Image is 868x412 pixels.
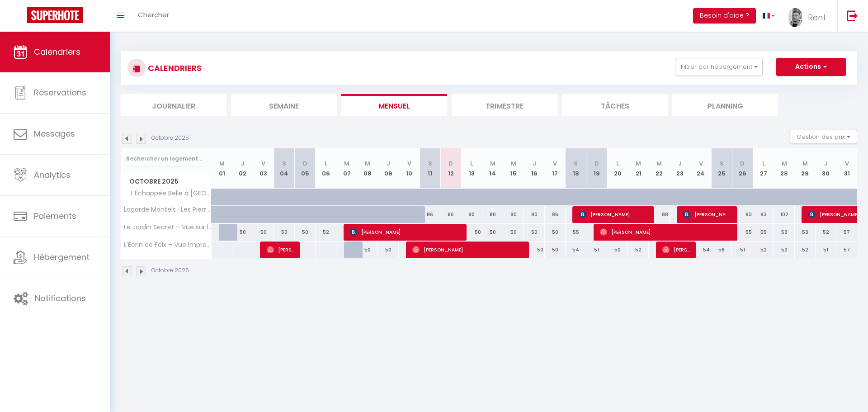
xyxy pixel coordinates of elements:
th: 20 [607,148,628,189]
abbr: M [344,159,349,168]
span: [PERSON_NAME] [662,241,690,258]
div: 50 [607,242,628,258]
abbr: D [303,159,307,168]
th: 13 [461,148,482,189]
div: 50 [232,224,253,241]
abbr: J [533,159,536,168]
div: 56 [711,242,732,258]
abbr: V [407,159,411,168]
div: 53 [795,224,816,241]
img: Super Booking [27,7,83,23]
th: 12 [440,148,461,189]
th: 07 [336,148,357,189]
div: 50 [524,242,545,258]
abbr: D [740,159,745,168]
abbr: M [511,159,516,168]
span: [PERSON_NAME] [412,241,523,258]
abbr: V [553,159,557,168]
button: Filtrer par hébergement [676,58,763,76]
span: [PERSON_NAME] [579,206,648,223]
abbr: M [656,159,662,168]
abbr: J [678,159,682,168]
abbr: M [802,159,808,168]
div: 52 [795,242,816,258]
div: 55 [732,224,753,241]
div: 50 [524,224,545,241]
input: Rechercher un logement... [126,151,206,167]
abbr: V [261,159,265,168]
div: 51 [586,242,607,258]
li: Planning [672,94,778,116]
abbr: L [325,159,327,168]
span: [PERSON_NAME] [600,223,731,241]
th: 11 [420,148,440,189]
span: Analytics [34,169,71,180]
th: 06 [316,148,336,189]
div: 80 [482,206,503,223]
div: 88 [649,206,670,223]
span: Lagarde Montels · Les Pierres Dorées [123,206,213,213]
abbr: M [782,159,787,168]
div: 50 [545,242,566,258]
div: 52 [816,224,836,241]
span: [PERSON_NAME] [350,223,461,241]
button: Besoin d'aide ? [693,8,756,24]
th: 19 [586,148,607,189]
div: 54 [690,242,711,258]
span: Rent [808,12,826,23]
abbr: S [282,159,286,168]
span: Calendriers [34,46,80,57]
abbr: V [699,159,703,168]
div: 54 [566,242,586,258]
div: 50 [295,224,316,241]
abbr: L [616,159,619,168]
abbr: L [470,159,473,168]
div: 55 [753,224,774,241]
div: 50 [357,242,378,258]
th: 22 [649,148,670,189]
span: Paiements [34,210,76,222]
p: Octobre 2025 [151,266,189,275]
abbr: S [574,159,578,168]
div: 50 [461,224,482,241]
abbr: S [720,159,724,168]
span: Chercher [138,10,169,19]
div: 80 [503,206,524,223]
th: 08 [357,148,378,189]
div: 50 [274,224,295,241]
th: 21 [628,148,649,189]
div: 57 [836,224,857,241]
div: 50 [378,242,399,258]
th: 09 [378,148,399,189]
div: 80 [461,206,482,223]
th: 03 [253,148,274,189]
th: 27 [753,148,774,189]
th: 15 [503,148,524,189]
th: 25 [711,148,732,189]
li: Mensuel [341,94,447,116]
div: 86 [420,206,440,223]
img: ... [788,8,802,27]
div: 50 [253,224,274,241]
div: 52 [774,242,795,258]
span: Hébergement [34,251,90,263]
abbr: S [428,159,432,168]
div: 52 [753,242,774,258]
abbr: M [636,159,641,168]
div: 53 [774,224,795,241]
span: L’Échappée Belle à [GEOGRAPHIC_DATA] [123,189,213,199]
li: Journalier [121,94,226,116]
th: 02 [232,148,253,189]
span: Messages [34,128,75,139]
li: Trimestre [452,94,557,116]
li: Semaine [231,94,337,116]
th: 17 [545,148,566,189]
th: 24 [690,148,711,189]
abbr: D [594,159,599,168]
div: 50 [482,224,503,241]
img: logout [847,10,858,21]
abbr: J [387,159,390,168]
span: [PERSON_NAME] [267,241,294,258]
div: 93 [732,206,753,223]
th: 30 [816,148,836,189]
